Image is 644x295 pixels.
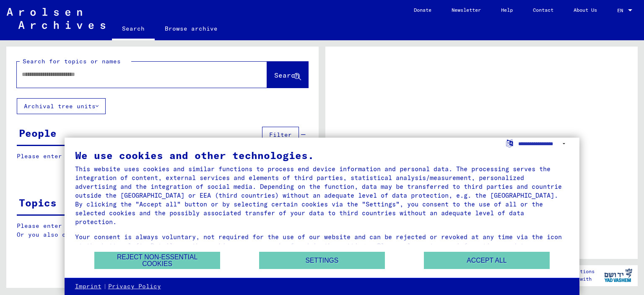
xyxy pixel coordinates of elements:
button: Filter [262,127,299,143]
div: This website uses cookies and similar functions to process end device information and personal da... [75,164,569,226]
span: Filter [269,131,292,138]
span: Search [274,71,299,79]
div: Your consent is always voluntary, not required for the use of our website and can be rejected or ... [75,232,569,259]
button: Reject non-essential cookies [94,252,220,269]
button: Archival tree units [17,98,106,114]
img: Arolsen_neg.svg [7,8,105,29]
a: Imprint [75,282,101,291]
button: Settings [259,252,385,269]
div: Topics [19,195,57,210]
img: yv_logo.png [602,265,634,286]
a: Search [112,18,155,40]
p: Please enter a search term or set filters to get results. Or you also can browse the manually. [17,222,308,239]
span: EN [617,8,626,13]
p: Please enter a search term or set filters to get results. [17,152,308,161]
mat-label: Search for topics or names [23,57,121,65]
a: Browse archive [155,18,228,39]
div: People [19,125,57,141]
button: Search [267,62,308,88]
a: Privacy Policy [108,282,161,291]
div: We use cookies and other technologies. [75,150,569,160]
button: Accept all [424,252,550,269]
